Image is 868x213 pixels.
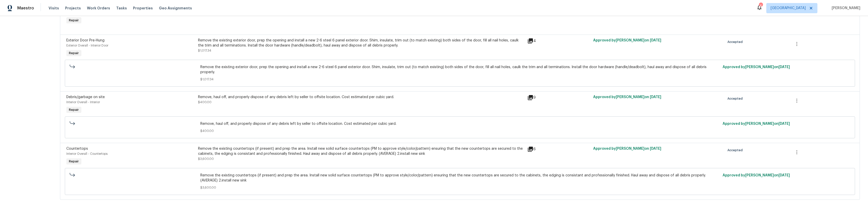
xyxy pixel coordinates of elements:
[116,6,127,10] span: Tasks
[198,95,524,100] div: Remove, haul off, and properly dispose of any debris left by seller to offsite location. Cost est...
[723,65,790,69] span: Approved by [PERSON_NAME] on
[200,77,720,82] span: $1,017.34
[527,38,590,44] div: 4
[200,185,720,190] span: $3,600.00
[198,38,524,48] div: Remove the existing exterior door, prep the opening and install a new 2-6 steel 6 panel exterior ...
[67,51,81,56] span: Repair
[67,159,81,164] span: Repair
[198,49,211,52] span: $1,017.34
[159,6,192,11] span: Geo Assignments
[650,95,661,99] span: [DATE]
[723,174,790,177] span: Approved by [PERSON_NAME] on
[723,122,790,126] span: Approved by [PERSON_NAME] on
[66,44,108,47] span: Exterior Overall - Interior Door
[67,107,81,112] span: Repair
[198,157,214,160] span: $3,600.00
[200,121,720,126] span: Remove, haul off, and properly dispose of any debris left by seller to offsite location. Cost est...
[65,6,81,11] span: Projects
[198,101,212,104] span: $400.00
[593,95,661,99] span: Approved by [PERSON_NAME] on
[66,39,104,42] span: Exterior Door Pre-Hung
[66,101,100,104] span: Interior Overall - Interior
[200,65,720,75] span: Remove the existing exterior door, prep the opening and install a new 2-6 steel 6 panel exterior ...
[527,146,590,152] div: 6
[779,174,790,177] span: [DATE]
[527,95,590,101] div: 9
[87,6,110,11] span: Work Orders
[759,3,762,8] div: 4
[779,65,790,69] span: [DATE]
[779,122,790,126] span: [DATE]
[593,39,661,42] span: Approved by [PERSON_NAME] on
[17,6,34,11] span: Maestro
[727,96,745,101] span: Accepted
[133,6,153,11] span: Properties
[593,147,661,150] span: Approved by [PERSON_NAME] on
[200,128,720,133] span: $400.00
[727,148,745,153] span: Accepted
[727,39,745,44] span: Accepted
[650,147,661,150] span: [DATE]
[200,173,720,183] span: Remove the existing countertops (if present) and prep the area. Install new solid surface counter...
[66,147,88,150] span: Countertops
[198,146,524,156] div: Remove the existing countertops (if present) and prep the area. Install new solid surface counter...
[650,39,661,42] span: [DATE]
[66,152,108,155] span: Interior Overall - Countertops
[49,6,59,11] span: Visits
[66,95,105,99] span: Debris/garbage on site
[67,18,81,23] span: Repair
[830,6,860,11] span: [PERSON_NAME]
[771,6,806,11] span: [GEOGRAPHIC_DATA]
